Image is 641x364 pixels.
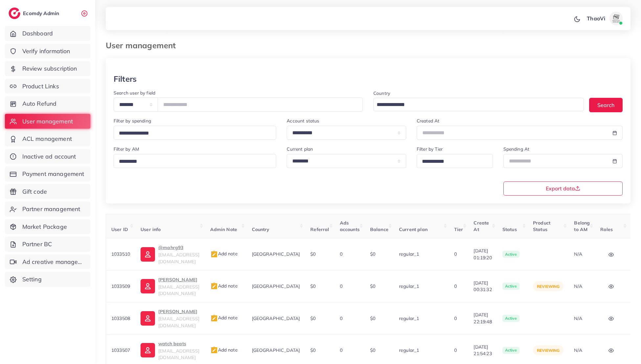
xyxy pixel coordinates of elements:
[111,315,130,321] span: 1033508
[474,344,492,357] span: [DATE] 21:54:23
[609,12,623,25] img: avatar
[22,99,57,108] span: Auto Refund
[5,254,90,269] a: Ad creative management
[417,146,443,152] label: Filter by Tier
[22,258,85,266] span: Ad creative management
[158,308,199,315] p: [PERSON_NAME]
[22,117,73,126] span: User management
[114,118,151,124] label: Filter by spending
[5,237,90,252] a: Partner BC
[22,47,70,55] span: Verify information
[370,315,375,321] span: $0
[117,128,268,139] input: Search for option
[574,315,582,321] span: N/A
[210,282,218,290] img: admin_note.cdd0b510.svg
[252,283,300,289] span: [GEOGRAPHIC_DATA]
[583,12,625,25] a: ThaoViavatar
[600,226,613,232] span: Roles
[340,220,360,232] span: Ads accounts
[310,347,316,353] span: $0
[454,315,457,321] span: 0
[574,251,582,257] span: N/A
[370,226,388,232] span: Balance
[502,315,519,322] span: active
[210,251,238,257] span: Add note
[158,348,199,360] span: [EMAIL_ADDRESS][DOMAIN_NAME]
[22,135,72,143] span: ACL management
[141,279,155,293] img: ic-user-info.36bf1079.svg
[373,98,584,111] div: Search for option
[574,347,582,353] span: N/A
[533,220,550,232] span: Product Status
[158,276,199,284] p: [PERSON_NAME]
[310,283,316,289] span: $0
[574,220,590,232] span: Belong to AM
[141,343,155,357] img: ic-user-info.36bf1079.svg
[210,226,237,232] span: Admin Note
[399,283,419,289] span: regular_1
[22,187,47,196] span: Gift code
[158,252,199,264] span: [EMAIL_ADDRESS][DOMAIN_NAME]
[141,247,155,262] img: ic-user-info.36bf1079.svg
[5,166,90,182] a: Payment management
[252,347,300,353] span: [GEOGRAPHIC_DATA]
[454,251,457,257] span: 0
[546,186,580,191] span: Export data
[310,315,316,321] span: $0
[5,79,90,94] a: Product Links
[114,146,139,152] label: Filter by AM
[310,251,316,257] span: $0
[5,202,90,217] a: Partner management
[420,157,484,167] input: Search for option
[252,315,300,321] span: [GEOGRAPHIC_DATA]
[5,131,90,146] a: ACL management
[9,8,61,19] a: logoEcomdy Admin
[117,157,268,167] input: Search for option
[22,240,52,248] span: Partner BC
[158,244,199,251] p: @mahrg93
[503,146,530,152] label: Spending At
[5,96,90,111] a: Auto Refund
[22,82,59,91] span: Product Links
[141,244,199,265] a: @mahrg93[EMAIL_ADDRESS][DOMAIN_NAME]
[340,283,343,289] span: 0
[5,114,90,129] a: User management
[370,283,375,289] span: $0
[114,74,137,84] h3: Filters
[589,98,623,112] button: Search
[474,280,492,293] span: [DATE] 00:31:32
[111,251,130,257] span: 1033510
[23,10,61,16] h2: Ecomdy Admin
[287,118,319,124] label: Account status
[574,283,582,289] span: N/A
[114,126,276,140] div: Search for option
[340,347,343,353] span: 0
[111,226,128,232] span: User ID
[9,8,20,19] img: logo
[474,311,492,325] span: [DATE] 22:19:48
[502,251,519,258] span: active
[287,146,313,152] label: Current plan
[141,276,199,297] a: [PERSON_NAME][EMAIL_ADDRESS][DOMAIN_NAME]
[22,29,53,38] span: Dashboard
[111,283,130,289] span: 1033509
[5,184,90,199] a: Gift code
[454,347,457,353] span: 0
[158,340,199,348] p: watch beats
[5,272,90,287] a: Setting
[141,226,161,232] span: User info
[252,251,300,257] span: [GEOGRAPHIC_DATA]
[22,223,67,231] span: Market Package
[158,316,199,328] span: [EMAIL_ADDRESS][DOMAIN_NAME]
[5,219,90,234] a: Market Package
[158,284,199,296] span: [EMAIL_ADDRESS][DOMAIN_NAME]
[417,154,493,168] div: Search for option
[5,26,90,41] a: Dashboard
[374,100,575,110] input: Search for option
[5,44,90,59] a: Verify information
[22,152,76,161] span: Inactive ad account
[210,347,238,353] span: Add note
[5,149,90,164] a: Inactive ad account
[587,14,605,22] p: ThaoVi
[502,226,517,232] span: Status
